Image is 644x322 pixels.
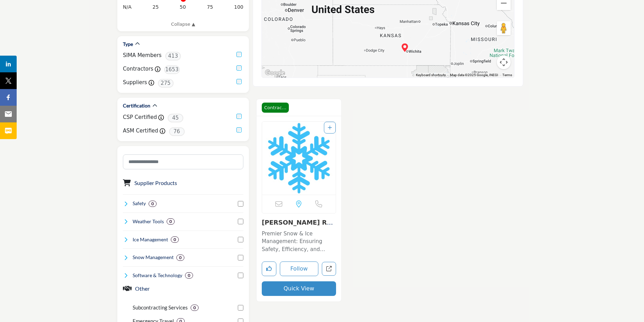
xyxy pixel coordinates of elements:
b: 0 [174,237,176,242]
input: Select Software & Technology checkbox [238,273,243,278]
span: 75 [207,3,213,11]
h3: Wiesen Roofing and Exteriors [262,219,336,226]
span: Contractor [262,103,289,113]
input: Suppliers checkbox [236,79,242,84]
div: 0 Results For Weather Tools [167,218,175,225]
label: SIMA Members [123,51,161,59]
b: 0 [193,305,196,310]
input: Select Weather Tools checkbox [238,219,243,224]
div: 0 Results For Safety [149,201,157,207]
span: 76 [169,127,185,136]
div: 0 Results For Subcontracting Services [191,305,199,311]
a: Terms (opens in new tab) [502,73,512,77]
div: 0 Results For Snow Management [176,255,184,261]
span: 275 [158,79,174,88]
div: 0 Results For Ice Management [171,236,179,243]
input: ASM Certified checkbox [236,127,242,132]
input: Select Snow Management checkbox [238,255,243,260]
button: Other [135,284,150,293]
img: Wiesen Roofing and Exteriors [262,122,336,195]
p: Premier Snow & Ice Management: Ensuring Safety, Efficiency, and Sustainability! Specializing in s... [262,230,336,253]
button: Keyboard shortcuts [416,73,446,78]
input: Search Category [123,154,243,169]
div: 0 Results For Software & Technology [185,272,193,279]
input: Contractors checkbox [236,65,242,71]
h4: Ice Management: Ice management involves the control, removal, and prevention of ice accumulation ... [133,236,168,243]
h2: Type [123,41,133,48]
button: Quick View [262,281,336,296]
span: 50 [180,3,186,11]
b: 0 [188,273,190,278]
button: Supplier Products [134,179,177,187]
input: Select Safety checkbox [238,201,243,207]
span: N/A [123,3,132,11]
input: CSP Certified checkbox [236,114,242,119]
h4: Weather Tools: Weather Tools refer to instruments, software, and technologies used to monitor, pr... [133,218,164,225]
button: Follow [280,261,318,276]
a: Open Listing in new tab [262,122,336,195]
h4: Safety: Safety refers to the measures, practices, and protocols implemented to protect individual... [133,200,146,207]
h4: Snow Management: Snow management involves the removal, relocation, and mitigation of snow accumul... [133,254,174,261]
input: Select Subcontracting Services checkbox [238,305,243,311]
button: Drag Pegman onto the map to open Street View [497,21,511,35]
a: Premier Snow & Ice Management: Ensuring Safety, Efficiency, and Sustainability! Specializing in s... [262,228,336,253]
span: 100 [234,3,243,11]
input: Select Ice Management checkbox [238,237,243,242]
b: 0 [169,219,172,224]
a: Open this area in Google Maps (opens a new window) [264,69,286,78]
b: 0 [151,201,154,206]
b: 0 [179,255,182,260]
input: SIMA Members checkbox [236,52,242,57]
h2: Certification [123,102,150,109]
span: 25 [152,3,159,11]
img: Google [264,69,286,78]
span: 45 [168,114,183,122]
h4: Software & Technology: Software & Technology encompasses the development, implementation, and use... [133,272,182,279]
a: [PERSON_NAME] Roofing and E... [262,219,335,234]
button: Map camera controls [497,55,511,69]
p: Subcontracting Services: Subcontracting Services [133,304,188,312]
span: 1653 [164,65,180,74]
a: Collapse ▲ [123,21,243,28]
label: CSP Certified [123,113,157,121]
div: Wiesen Roofing and Exteriors (HQ) [401,43,409,52]
label: Suppliers [123,79,147,87]
label: ASM Certified [123,127,158,135]
label: Contractors [123,65,153,73]
span: 413 [165,52,181,61]
a: Add To List [328,125,332,130]
a: Open wiesen-roofing-and-exteriors in new tab [322,262,336,276]
span: Map data ©2025 Google, INEGI [450,73,498,77]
